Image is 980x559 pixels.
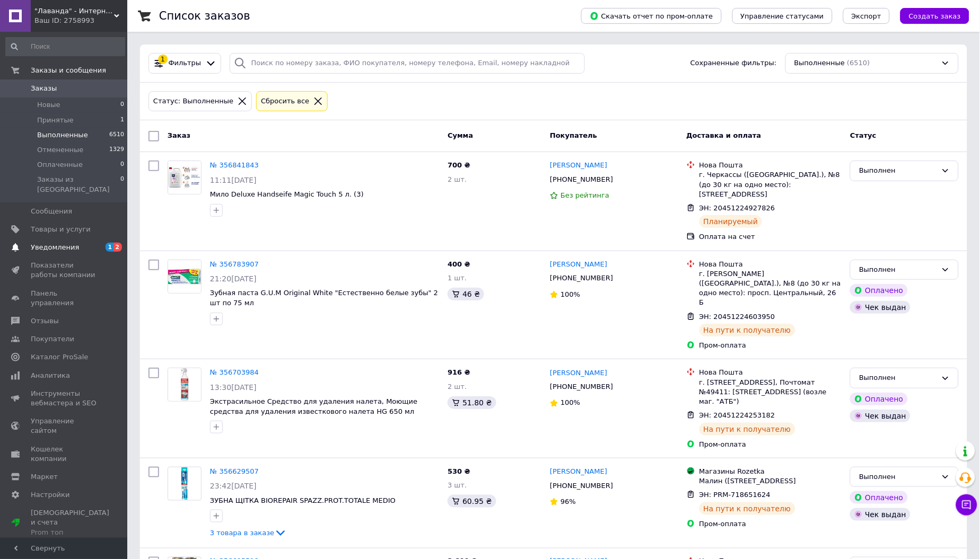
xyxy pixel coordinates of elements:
[448,288,484,300] div: 46 ₴
[548,173,615,187] div: [PHONE_NUMBER]
[699,502,795,515] div: На пути к получателю
[37,175,120,194] span: Заказы из [GEOGRAPHIC_DATA]
[699,204,775,212] span: ЭН: 20451224927826
[210,383,257,392] span: 13:30[DATE]
[590,11,713,21] span: Скачать отчет по пром-оплате
[31,472,58,482] span: Маркет
[909,12,961,20] span: Создать заказ
[31,416,98,436] span: Управление сайтом
[168,467,202,501] a: Фото товару
[561,290,580,298] span: 100%
[852,12,881,20] span: Экспорт
[581,8,722,24] button: Скачать отчет по пром-оплате
[699,491,771,499] span: ЭН: PRM-718651624
[699,519,842,529] div: Пром-оплата
[120,160,124,170] span: 0
[210,529,274,537] span: 3 товара в заказе
[210,496,396,504] span: ЗУБНА ЩІТКА BIOREPAIR SPAZZ.PROT.TOTALE MEDIO
[550,467,607,477] a: [PERSON_NAME]
[31,389,98,408] span: Инструменты вебмастера и SEO
[548,380,615,394] div: [PHONE_NUMBER]
[168,368,201,401] img: Фото товару
[448,131,473,139] span: Сумма
[859,165,937,176] div: Выполнен
[448,368,470,376] span: 916 ₴
[109,145,124,155] span: 1329
[448,175,467,183] span: 2 шт.
[550,260,607,270] a: [PERSON_NAME]
[850,284,907,297] div: Оплачено
[794,58,845,68] span: Выполненные
[850,508,911,521] div: Чек выдан
[699,440,842,449] div: Пром-оплата
[31,371,70,380] span: Аналитика
[34,6,114,16] span: "Лаванда" - Интернет-магазин
[847,59,870,67] span: (6510)
[561,398,580,406] span: 100%
[37,130,88,140] span: Выполненные
[168,131,190,139] span: Заказ
[699,476,842,486] div: Малин ([STREET_ADDRESS]
[699,368,842,377] div: Нова Пошта
[850,410,911,422] div: Чек выдан
[550,368,607,378] a: [PERSON_NAME]
[230,53,585,74] input: Поиск по номеру заказа, ФИО покупателя, номеру телефона, Email, номеру накладной
[699,269,842,308] div: г. [PERSON_NAME] ([GEOGRAPHIC_DATA].), №8 (до 30 кг на одно место): просп. Центральный, 26 Б
[210,529,287,537] a: 3 товара в заказе
[120,100,124,110] span: 0
[159,10,250,22] h1: Список заказов
[31,352,88,362] span: Каталог ProSale
[687,131,762,139] span: Доставка и оплата
[168,161,201,194] img: Фото товару
[5,37,125,56] input: Поиск
[210,482,257,490] span: 23:42[DATE]
[109,130,124,140] span: 6510
[31,225,91,234] span: Товары и услуги
[699,411,775,419] span: ЭН: 20451224253182
[106,243,114,252] span: 1
[210,176,257,184] span: 11:11[DATE]
[732,8,833,24] button: Управление статусами
[181,467,188,500] img: Фото товару
[168,368,202,402] a: Фото товару
[210,289,438,307] a: Зубная паста G.U.M Original White "Естественно белые зубы" 2 шт по 75 мл
[151,96,235,107] div: Статус: Выполненные
[448,467,470,475] span: 530 ₴
[168,161,202,194] a: Фото товару
[37,160,83,170] span: Оплаченные
[448,161,470,169] span: 700 ₴
[448,260,470,268] span: 400 ₴
[699,324,795,336] div: На пути к получателю
[561,498,576,505] span: 96%
[741,12,824,20] span: Управление статусами
[113,243,122,252] span: 2
[699,170,842,199] div: г. Черкассы ([GEOGRAPHIC_DATA].), №8 (до 30 кг на одно место): [STREET_ADDRESS]
[31,490,69,500] span: Настройки
[210,260,259,268] a: № 356783907
[210,190,364,198] a: Мило Deluxe Handseife Magic Touch 5 л. (3)
[210,467,259,475] a: № 356629507
[31,445,98,464] span: Кошелек компании
[548,479,615,493] div: [PHONE_NUMBER]
[699,260,842,269] div: Нова Пошта
[37,116,74,125] span: Принятые
[31,207,72,216] span: Сообщения
[699,467,842,476] div: Магазины Rozetka
[850,301,911,314] div: Чек выдан
[37,145,83,155] span: Отмененные
[850,491,907,504] div: Оплачено
[210,397,417,415] span: Экстрасильное Средство для удаления налета, Моющие средства для удаления известкового налета HG 6...
[850,131,877,139] span: Статус
[448,274,467,282] span: 1 шт.
[561,191,609,199] span: Без рейтинга
[31,508,109,537] span: [DEMOGRAPHIC_DATA] и счета
[210,274,257,283] span: 21:20[DATE]
[843,8,890,24] button: Экспорт
[31,289,98,308] span: Панель управления
[699,313,775,321] span: ЭН: 20451224603950
[548,271,615,285] div: [PHONE_NUMBER]
[690,58,777,68] span: Сохраненные фильтры:
[31,261,98,280] span: Показатели работы компании
[699,232,842,242] div: Оплата на счет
